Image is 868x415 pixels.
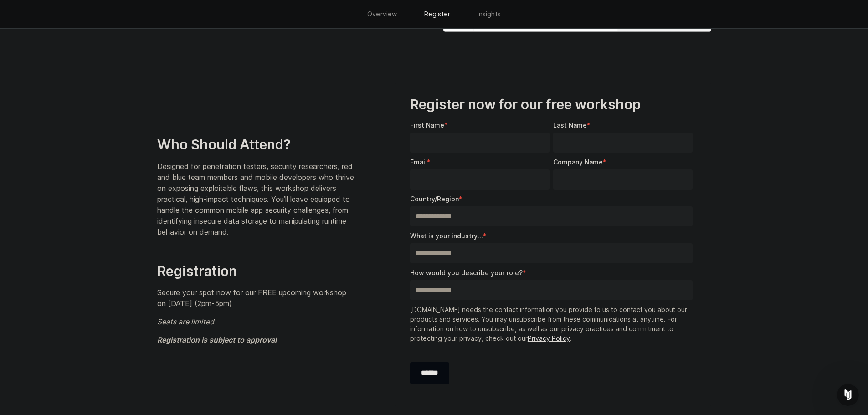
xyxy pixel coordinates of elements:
span: Last Name [553,121,587,129]
p: [DOMAIN_NAME] needs the contact information you provide to us to contact you about our products a... [410,305,697,343]
span: First Name [410,121,444,129]
iframe: Intercom live chat [837,384,859,406]
p: Designed for penetration testers, security researchers, red and blue team members and mobile deve... [157,161,355,237]
h3: Register now for our free workshop [410,96,697,113]
span: Country/Region [410,195,459,203]
span: Company Name [553,158,603,166]
a: Privacy Policy [528,334,570,342]
span: Email [410,158,427,166]
h3: Registration [157,263,355,280]
em: Seats are limited [157,317,214,326]
p: Secure your spot now for our FREE upcoming workshop on [DATE] (2pm-5pm) [157,287,355,309]
h3: Who Should Attend? [157,136,355,154]
span: What is your industry... [410,232,483,240]
em: Registration is subject to approval [157,335,277,344]
span: How would you describe your role? [410,269,523,277]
